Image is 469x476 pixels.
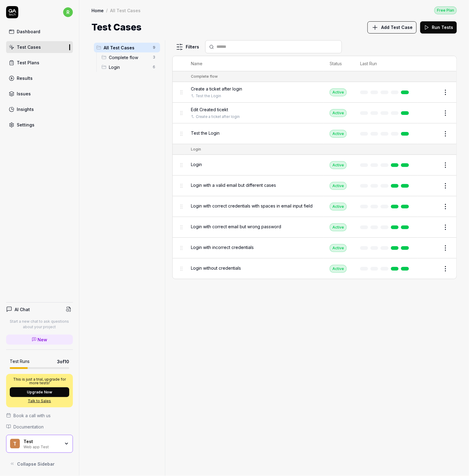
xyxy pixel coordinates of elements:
h4: AI Chat [15,306,30,313]
a: Results [6,72,73,84]
button: Add Test Case [367,21,417,34]
a: Test Plans [6,57,73,69]
span: 6 [150,63,158,71]
p: This is just a trial, upgrade for more tests! [10,378,69,385]
div: Issues [17,91,31,97]
div: Active [330,223,347,231]
th: Last Run [354,56,417,71]
span: Edit Created ticekt [191,106,228,113]
span: Login with correct email but wrong password [191,223,281,230]
div: Drag to reorderComplete flow3 [99,52,160,62]
a: Insights [6,103,73,115]
span: Login [191,161,202,168]
div: Results [17,75,33,81]
a: Home [91,7,104,13]
span: Login with a valid email but different cases [191,182,276,188]
div: Active [330,203,347,211]
h5: Test Runs [10,359,30,364]
div: Test Plans [17,59,39,66]
span: Create a ticket after login [191,86,242,92]
div: Dashboard [17,28,40,35]
span: 9 [150,44,158,51]
span: Login with correct credentials with spaces in email input field [191,203,313,209]
button: Upgrade Now [10,387,69,397]
div: Complete flow [191,74,218,79]
div: Active [330,161,347,169]
tr: Login with incorrect credentialsActive [173,238,456,258]
button: Run Tests [420,21,457,34]
a: Dashboard [6,26,73,37]
span: 3 [150,54,158,61]
div: Settings [17,122,34,128]
button: r [63,6,73,18]
th: Name [185,56,324,71]
span: Login with incorrect credentials [191,244,254,250]
tr: Create a ticket after loginTest the LoginActive [173,82,456,103]
a: Talk to Sales [10,398,69,404]
p: Start a new chat to ask questions about your project [6,319,73,330]
div: Login [191,147,201,152]
tr: Login with correct credentials with spaces in email input fieldActive [173,196,456,217]
tr: Login without credentialsActive [173,258,456,279]
div: Insights [17,106,34,112]
button: Collapse Sidebar [6,458,73,470]
span: 3 of 10 [57,358,69,365]
span: Collapse Sidebar [17,461,55,467]
a: Documentation [6,424,73,430]
span: New [38,336,48,343]
div: All Test Cases [110,7,141,13]
a: Book a call with us [6,412,73,419]
div: Web app Test [23,444,60,449]
span: Add Test Case [381,24,413,30]
a: Settings [6,119,73,131]
tr: Edit Created ticektCreate a ticket after loginActive [173,103,456,123]
a: New [6,335,73,345]
a: Test the Login [196,93,221,99]
tr: Login with a valid email but different casesActive [173,176,456,196]
h1: Test Cases [91,20,141,34]
tr: LoginActive [173,155,456,176]
div: Active [330,88,347,96]
span: Book a call with us [13,412,51,419]
button: Filters [172,41,203,53]
div: Test Cases [17,44,41,50]
a: Test Cases [6,41,73,53]
div: Test [23,439,60,444]
span: All Test Cases [104,44,149,51]
button: TTestWeb app Test [6,435,73,453]
span: r [63,7,73,17]
div: Drag to reorderLogin6 [99,62,160,72]
span: Documentation [13,424,44,430]
span: Login [109,64,149,70]
div: Active [330,265,347,273]
div: Active [330,244,347,252]
div: Active [330,182,347,190]
span: Login without credentials [191,265,241,271]
a: Create a ticket after login [196,114,240,119]
span: Test the Login [191,130,220,136]
button: Free Plan [434,6,457,14]
span: Complete flow [109,54,149,61]
div: Active [330,109,347,117]
div: / [106,7,108,13]
th: Status [324,56,354,71]
tr: Test the LoginActive [173,123,456,144]
tr: Login with correct email but wrong passwordActive [173,217,456,238]
a: Issues [6,88,73,100]
span: T [10,439,20,449]
div: Active [330,130,347,138]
